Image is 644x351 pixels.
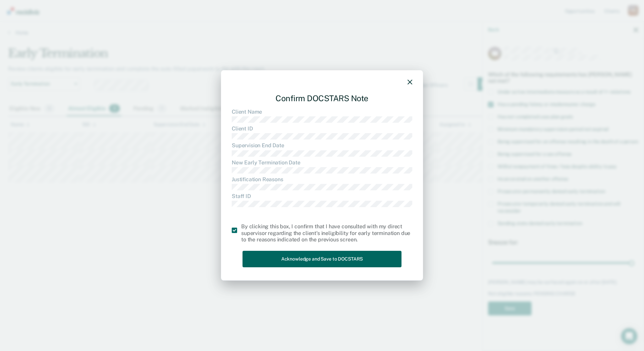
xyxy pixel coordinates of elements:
dt: Justification Reasons [232,176,412,183]
dt: Staff ID [232,193,412,199]
dt: New Early Termination Date [232,159,412,166]
button: Acknowledge and Save to DOCSTARS [243,251,401,267]
div: By clicking this box, I confirm that I have consulted with my direct supervisor regarding the cli... [241,224,412,243]
dt: Client Name [232,109,412,115]
dt: Client ID [232,125,412,132]
div: Confirm DOCSTARS Note [232,88,412,109]
dt: Supervision End Date [232,142,412,149]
